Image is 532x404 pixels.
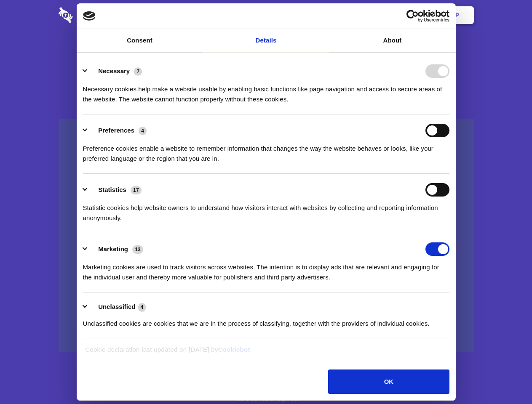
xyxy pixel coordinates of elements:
button: Marketing (13) [83,242,149,256]
a: Contact [342,2,380,28]
a: Pricing [247,2,284,28]
div: Unclassified cookies are cookies that we are in the process of classifying, together with the pro... [83,312,449,329]
label: Necessary [98,67,130,74]
label: Statistics [98,186,126,193]
button: Necessary (7) [83,64,147,78]
div: Marketing cookies are used to track visitors across websites. The intention is to display ads tha... [83,256,449,282]
span: 4 [139,127,147,135]
button: OK [328,369,449,394]
button: Preferences (4) [83,124,152,137]
a: Consent [77,29,203,52]
a: Cookiebot [218,346,250,353]
img: logo [83,11,96,21]
span: 17 [131,186,142,194]
div: Preference cookies enable a website to remember information that changes the way the website beha... [83,137,449,164]
span: 4 [138,303,146,311]
label: Marketing [98,245,128,252]
div: Necessary cookies help make a website usable by enabling basic functions like page navigation and... [83,78,449,104]
button: Statistics (17) [83,183,147,197]
div: Statistic cookies help website owners to understand how visitors interact with websites by collec... [83,197,449,223]
a: Wistia video thumbnail [59,119,474,352]
span: 13 [132,245,143,254]
img: logo-wordmark-white-trans-d4663122ce5f474addd5e946df7df03e33cb6a1c49d2221995e7729f52c070b2.svg [59,7,131,23]
a: Details [203,29,329,52]
a: Usercentrics Cookiebot - opens in a new window [376,10,449,22]
a: About [329,29,456,52]
label: Preferences [98,127,134,134]
h1: Eliminate Slack Data Loss. [59,38,474,68]
span: 7 [134,67,142,76]
a: Login [382,2,419,28]
div: Cookie declaration last updated on [DATE] by [79,345,453,361]
button: Unclassified (4) [83,302,151,312]
h4: Auto-redaction of sensitive data, encrypted data sharing and self-destructing private chats. Shar... [59,77,474,104]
